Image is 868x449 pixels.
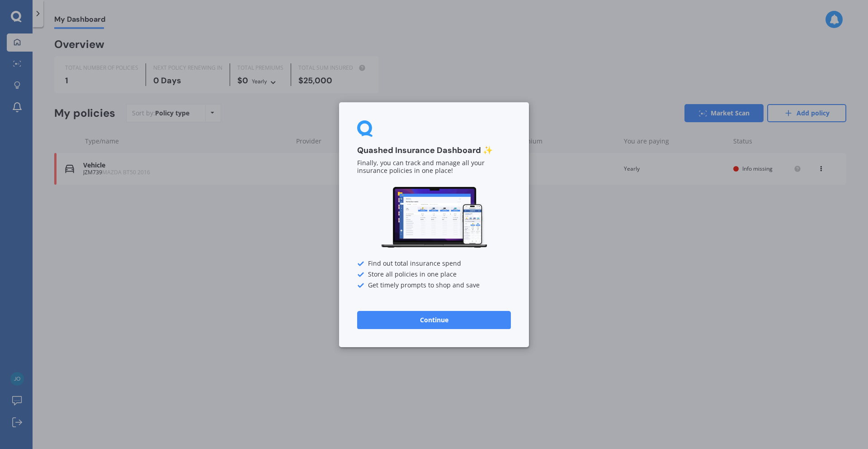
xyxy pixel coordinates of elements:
[357,282,511,289] div: Get timely prompts to shop and save
[357,159,511,175] p: Finally, you can track and manage all your insurance policies in one place!
[357,145,511,156] h3: Quashed Insurance Dashboard ✨
[357,260,511,267] div: Find out total insurance spend
[357,271,511,278] div: Store all policies in one place
[380,186,488,249] img: Dashboard
[357,310,511,329] button: Continue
